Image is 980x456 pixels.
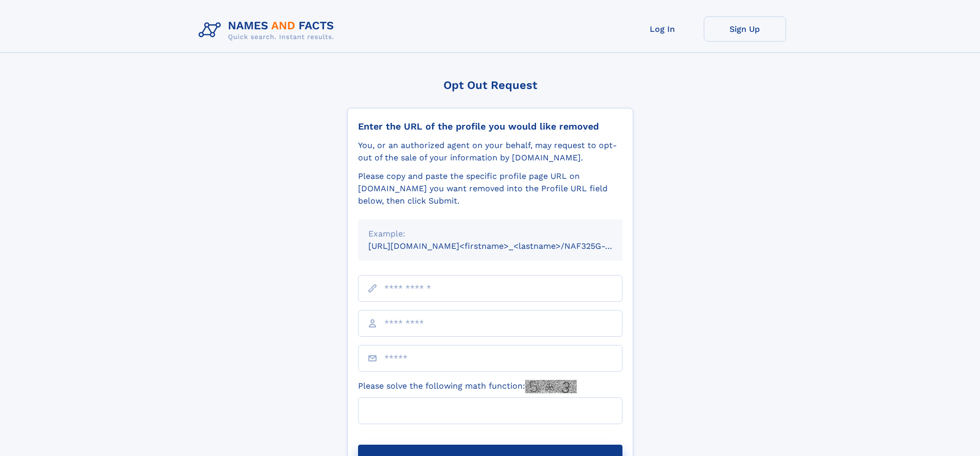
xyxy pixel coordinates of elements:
[368,228,612,240] div: Example:
[704,16,786,42] a: Sign Up
[368,241,642,251] small: [URL][DOMAIN_NAME]<firstname>_<lastname>/NAF325G-xxxxxxxx
[347,79,633,92] div: Opt Out Request
[358,121,622,132] div: Enter the URL of the profile you would like removed
[358,170,622,207] div: Please copy and paste the specific profile page URL on [DOMAIN_NAME] you want removed into the Pr...
[621,16,704,42] a: Log In
[358,380,577,393] label: Please solve the following math function:
[358,139,622,164] div: You, or an authorized agent on your behalf, may request to opt-out of the sale of your informatio...
[194,16,343,44] img: Logo Names and Facts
